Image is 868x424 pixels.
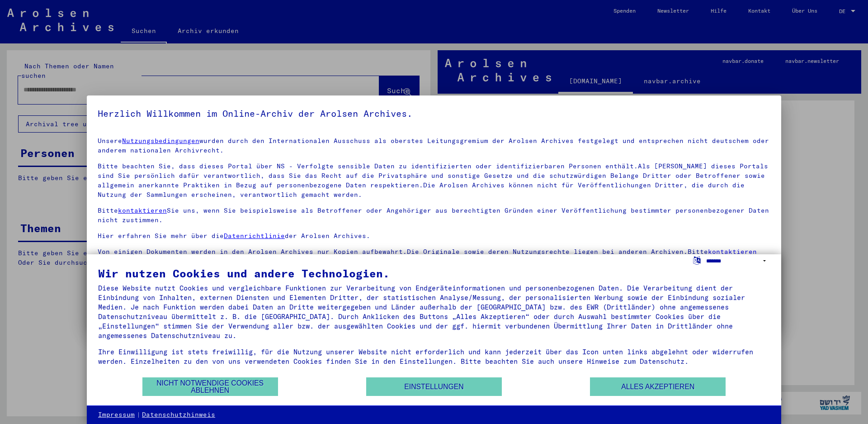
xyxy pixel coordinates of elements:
a: Impressum [98,410,135,419]
p: Von einigen Dokumenten werden in den Arolsen Archives nur Kopien aufbewahrt.Die Originale sowie d... [98,247,770,266]
button: Einstellungen [366,377,502,396]
div: Wir nutzen Cookies und andere Technologien. [98,268,770,279]
button: Alles akzeptieren [590,377,726,396]
p: Bitte beachten Sie, dass dieses Portal über NS - Verfolgte sensible Daten zu identifizierten oder... [98,162,770,200]
a: Nutzungsbedingungen [122,137,199,145]
p: Unsere wurden durch den Internationalen Ausschuss als oberstes Leitungsgremium der Arolsen Archiv... [98,136,770,155]
div: Diese Website nutzt Cookies und vergleichbare Funktionen zur Verarbeitung von Endgeräteinformatio... [98,283,770,340]
a: kontaktieren [118,206,167,214]
label: Sprache auswählen [692,256,702,264]
a: Datenschutzhinweis [142,410,215,419]
p: Bitte Sie uns, wenn Sie beispielsweise als Betroffener oder Angehöriger aus berechtigten Gründen ... [98,206,770,225]
div: Ihre Einwilligung ist stets freiwillig, für die Nutzung unserer Website nicht erforderlich und ka... [98,347,770,366]
select: Sprache auswählen [706,254,770,267]
h5: Herzlich Willkommen im Online-Archiv der Arolsen Archives. [98,106,770,121]
p: Hier erfahren Sie mehr über die der Arolsen Archives. [98,231,770,241]
button: Nicht notwendige Cookies ablehnen [142,377,278,396]
a: Datenrichtlinie [224,232,285,240]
